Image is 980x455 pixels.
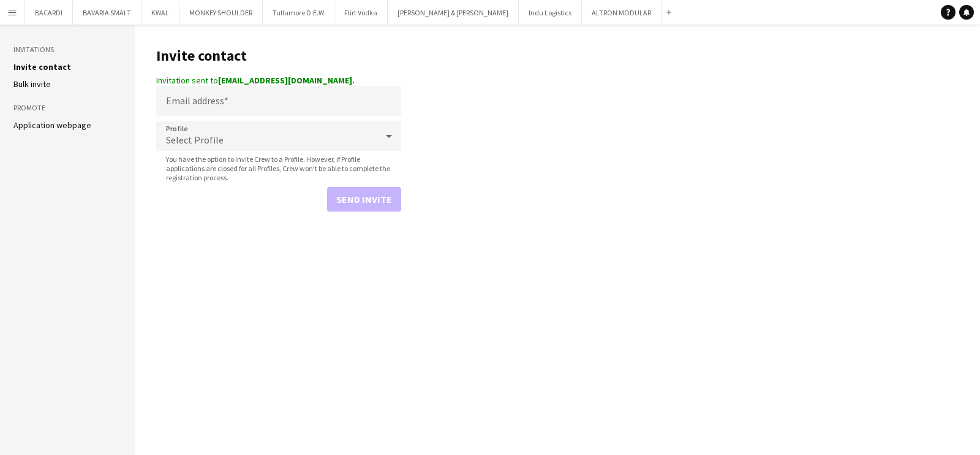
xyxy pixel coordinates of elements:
button: Indu Logistics [519,1,582,25]
div: Invitation sent to [156,75,401,86]
button: MONKEY SHOULDER [179,1,263,25]
span: Select Profile [166,134,224,146]
a: Application webpage [13,120,91,131]
span: You have the option to invite Crew to a Profile. However, if Profile applications are closed for ... [156,155,401,182]
a: Bulk invite [13,78,51,90]
h3: Invitations [13,44,121,55]
h1: Invite contact [156,47,401,65]
button: BACARDI [25,1,73,25]
a: Invite contact [13,61,71,72]
button: ALTRON MODULAR [582,1,661,25]
strong: [EMAIL_ADDRESS][DOMAIN_NAME]. [218,75,355,86]
h3: Promote [13,102,121,113]
button: Flirt Vodka [334,1,388,25]
button: BAVARIA SMALT [73,1,141,25]
button: Tullamore D.E.W [263,1,334,25]
button: KWAL [141,1,179,25]
button: [PERSON_NAME] & [PERSON_NAME] [388,1,519,25]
